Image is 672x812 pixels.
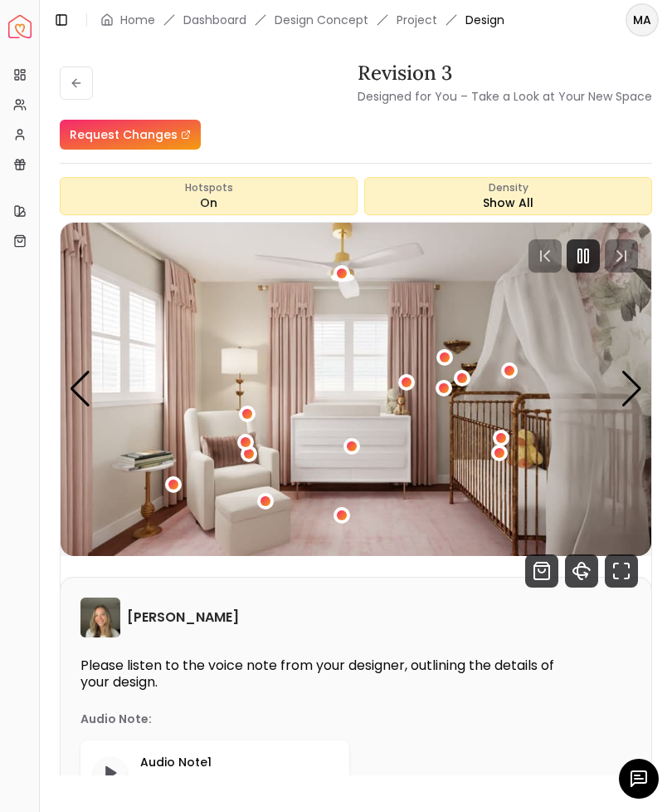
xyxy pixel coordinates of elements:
[183,12,246,28] a: Dashboard
[80,711,152,727] p: Audio Note:
[94,756,127,790] button: Play audio note
[120,12,155,28] a: Home
[565,554,598,588] svg: 360 View
[100,12,504,28] nav: breadcrumb
[275,12,368,28] li: Design Concept
[621,371,643,407] div: Next slide
[8,15,32,38] img: Spacejoy Logo
[61,223,651,556] img: Design Render 1
[605,554,638,588] svg: Fullscreen
[358,60,652,86] h3: Revision 3
[140,754,336,770] p: Audio Note 1
[185,181,233,194] span: Hotspots
[489,181,528,194] span: Density
[358,88,652,105] small: Designed for You – Take a Look at Your New Space
[316,772,336,792] div: Mute audio
[61,223,651,556] div: 1 / 4
[465,12,504,28] span: Design
[69,371,91,407] div: Previous slide
[627,5,657,35] span: MA
[80,598,120,637] img: Sarah Nelson
[60,120,201,150] a: Request Changes
[61,223,651,556] div: Carousel
[80,657,631,691] p: Please listen to the voice note from your designer, outlining the details of your design.
[525,554,558,588] svg: Shop Products from this design
[264,775,309,789] span: 0:00 / 0:31
[573,246,593,266] svg: Pause
[127,608,239,627] h6: [PERSON_NAME]
[626,3,659,37] button: MA
[364,177,652,215] div: Show All
[8,15,32,38] a: Spacejoy
[397,12,437,28] a: Project
[60,177,358,215] button: HotspotsOn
